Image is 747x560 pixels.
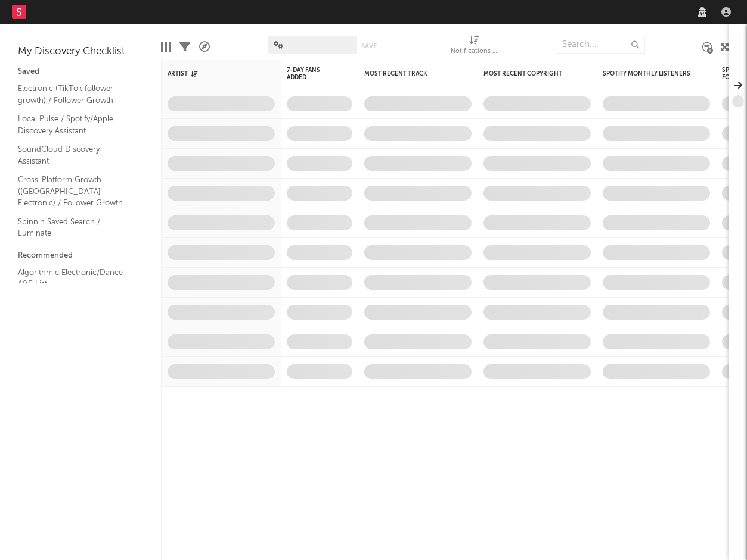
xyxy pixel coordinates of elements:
[603,70,692,77] div: Spotify Monthly Listeners
[18,112,131,137] a: Local Pulse / Spotify/Apple Discovery Assistant
[18,45,143,59] div: My Discovery Checklist
[179,30,190,64] div: Filters
[18,143,131,167] a: SoundCloud Discovery Assistant
[287,67,334,81] span: 7-Day Fans Added
[451,45,498,59] div: Notifications (Artist)
[199,30,210,64] div: A&R Pipeline
[18,215,131,240] a: Spinnin Saved Search / Luminate
[18,249,143,263] div: Recommended
[18,266,131,290] a: Algorithmic Electronic/Dance A&R List
[364,70,454,77] div: Most Recent Track
[168,70,257,77] div: Artist
[18,82,131,107] a: Electronic (TikTok follower growth) / Follower Growth
[451,30,498,64] div: Notifications (Artist)
[161,30,171,64] div: Edit Columns
[361,43,377,49] button: Save
[18,65,143,79] div: Saved
[483,70,573,77] div: Most Recent Copyright
[18,173,131,209] a: Cross-Platform Growth ([GEOGRAPHIC_DATA] - Electronic) / Follower Growth
[556,36,645,54] input: Search...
